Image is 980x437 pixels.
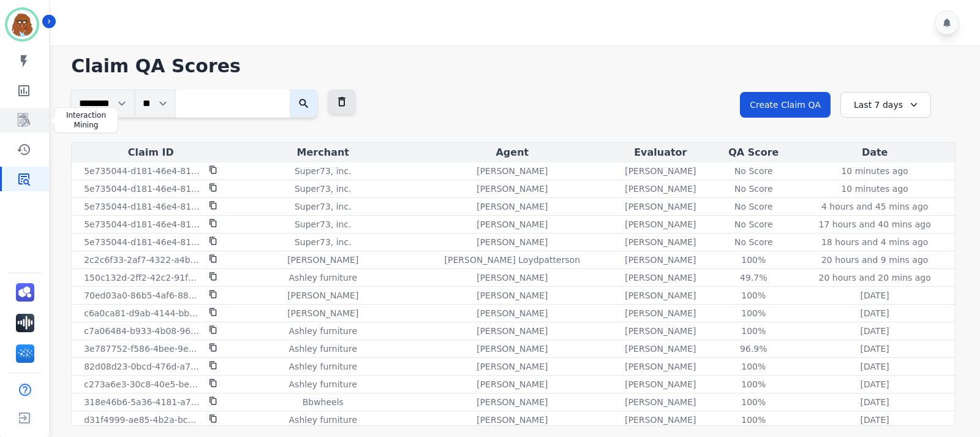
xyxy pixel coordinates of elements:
[726,254,781,266] div: 100%
[860,378,889,390] p: [DATE]
[625,236,696,248] p: [PERSON_NAME]
[445,254,581,266] p: [PERSON_NAME] Loydpatterson
[726,343,781,355] div: 96.9%
[477,165,548,177] p: [PERSON_NAME]
[726,414,781,426] div: 100%
[625,289,696,302] p: [PERSON_NAME]
[625,414,696,426] p: [PERSON_NAME]
[477,343,548,355] p: [PERSON_NAME]
[625,183,696,195] p: [PERSON_NAME]
[726,325,781,337] div: 100%
[74,145,227,160] div: Claim ID
[84,236,202,248] p: 5e735044-d181-46e4-8142-318a0c9b6910
[625,307,696,319] p: [PERSON_NAME]
[860,307,889,319] p: [DATE]
[418,145,606,160] div: Agent
[860,360,889,373] p: [DATE]
[860,343,889,355] p: [DATE]
[84,343,202,355] p: 3e787752-f586-4bee-9ece-0cbc561140c0
[295,183,352,195] p: Super73, inc.
[71,55,956,77] h1: Claim QA Scores
[289,414,357,426] p: Ashley furniture
[477,307,548,319] p: [PERSON_NAME]
[726,378,781,390] div: 100%
[819,272,931,284] p: 20 hours and 20 mins ago
[477,183,548,195] p: [PERSON_NAME]
[295,165,352,177] p: Super73, inc.
[289,360,357,373] p: Ashley furniture
[625,396,696,408] p: [PERSON_NAME]
[289,343,357,355] p: Ashley furniture
[726,200,781,213] div: No Score
[726,183,781,195] div: No Score
[819,218,931,230] p: 17 hours and 40 mins ago
[287,307,358,319] p: [PERSON_NAME]
[821,200,928,213] p: 4 hours and 45 mins ago
[477,200,548,213] p: [PERSON_NAME]
[84,396,202,408] p: 318e46b6-5a36-4181-a75b-771754a68a80
[84,325,202,337] p: c7a06484-b933-4b08-96e0-139341fec2b5
[821,236,928,248] p: 18 hours and 4 mins ago
[289,378,357,390] p: Ashley furniture
[726,218,781,230] div: No Score
[726,236,781,248] div: No Score
[477,360,548,373] p: [PERSON_NAME]
[477,396,548,408] p: [PERSON_NAME]
[477,378,548,390] p: [PERSON_NAME]
[477,218,548,230] p: [PERSON_NAME]
[84,200,202,213] p: 5e735044-d181-46e4-8142-318a0c9b6910
[287,254,358,266] p: [PERSON_NAME]
[232,145,413,160] div: Merchant
[625,272,696,284] p: [PERSON_NAME]
[477,272,548,284] p: [PERSON_NAME]
[726,289,781,302] div: 100%
[295,200,352,213] p: Super73, inc.
[860,325,889,337] p: [DATE]
[303,396,344,408] p: Bbwheels
[726,165,781,177] div: No Score
[477,414,548,426] p: [PERSON_NAME]
[295,236,352,248] p: Super73, inc.
[625,343,696,355] p: [PERSON_NAME]
[726,307,781,319] div: 100%
[860,414,889,426] p: [DATE]
[84,378,202,390] p: c273a6e3-30c8-40e5-be55-b51be624e91e
[84,218,202,230] p: 5e735044-d181-46e4-8142-318a0c9b6910
[841,165,908,177] p: 10 minutes ago
[860,396,889,408] p: [DATE]
[477,325,548,337] p: [PERSON_NAME]
[84,272,202,284] p: 150c132d-2ff2-42c2-91fe-e3db560e4c99
[477,289,548,302] p: [PERSON_NAME]
[84,414,202,426] p: d31f4999-ae85-4b2a-bc80-70fe60987dc8
[821,254,928,266] p: 20 hours and 9 mins ago
[84,165,202,177] p: 5e735044-d181-46e4-8142-318a0c9b6910
[84,307,202,319] p: c6a0ca81-d9ab-4144-bb89-b366ea4ba88b
[84,183,202,195] p: 5e735044-d181-46e4-8142-318a0c9b6910
[625,218,696,230] p: [PERSON_NAME]
[289,272,357,284] p: Ashley furniture
[625,325,696,337] p: [PERSON_NAME]
[611,145,710,160] div: Evaluator
[625,165,696,177] p: [PERSON_NAME]
[84,254,202,266] p: 2c2c6f33-2af7-4322-a4be-d5adeb3ac69e
[840,92,931,118] div: Last 7 days
[797,145,952,160] div: Date
[287,289,358,302] p: [PERSON_NAME]
[726,360,781,373] div: 100%
[84,360,202,373] p: 82d08d23-0bcd-476d-a7ac-c8a0cc74b0e9
[7,10,37,39] img: Bordered avatar
[726,272,781,284] div: 49.7%
[726,396,781,408] div: 100%
[625,200,696,213] p: [PERSON_NAME]
[625,378,696,390] p: [PERSON_NAME]
[625,254,696,266] p: [PERSON_NAME]
[295,218,352,230] p: Super73, inc.
[860,289,889,302] p: [DATE]
[625,360,696,373] p: [PERSON_NAME]
[84,289,202,302] p: 70ed03a0-86b5-4af6-88c9-aa6ef3be45be
[289,325,357,337] p: Ashley furniture
[477,236,548,248] p: [PERSON_NAME]
[715,145,792,160] div: QA Score
[841,183,908,195] p: 10 minutes ago
[740,92,831,118] button: Create Claim QA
